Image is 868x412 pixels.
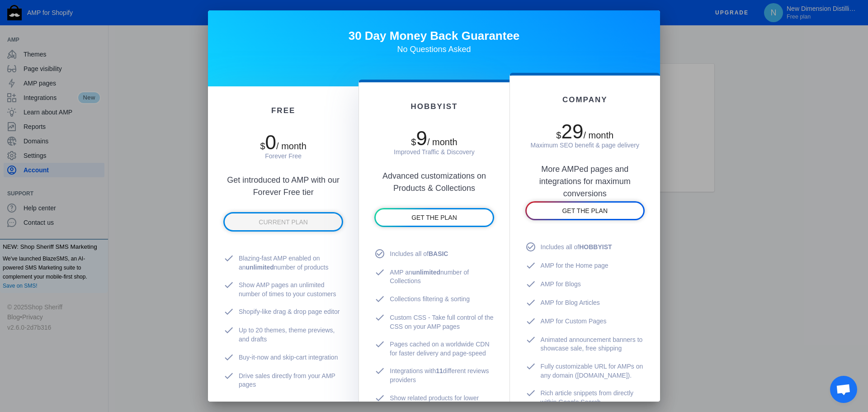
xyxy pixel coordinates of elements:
[223,279,239,290] mat-icon: check
[223,306,239,317] mat-icon: check
[390,367,494,384] span: Integrations with different reviews providers
[579,243,612,251] b: HOBBYIST
[246,264,274,271] b: unlimited
[525,388,541,398] mat-icon: check
[525,297,541,308] mat-icon: check
[260,141,265,151] span: $
[541,298,600,308] span: AMP for Blog Articles
[531,142,639,149] span: Maximum SEO benefit & page delivery
[374,312,390,323] mat-icon: check
[390,268,494,286] span: AMP an number of Collections
[223,253,239,264] mat-icon: check
[394,148,475,156] span: Improved Traffic & Discovery
[411,137,416,147] span: $
[223,349,343,367] li: Buy-it-now and skip-cart integration
[583,130,613,140] span: / month
[525,358,645,384] li: Fully customizable URL for AMPs on any domain ([DOMAIN_NAME]).
[223,303,343,322] li: Shopify-like drag & drop page editor
[830,376,857,403] div: Open chat
[223,161,343,199] div: Get introduced to AMP with our Forever Free tier
[436,367,443,374] b: 11
[562,207,608,214] span: GET THE PLAN
[239,254,343,272] span: Blazing-fast AMP enabled on an number of products
[525,95,645,104] div: COMPANY
[265,152,302,160] span: Forever Free
[525,242,541,252] mat-icon: check_circle_outline
[556,130,561,140] span: $
[223,322,343,348] li: Up to 20 themes, theme previews, and drafts
[374,267,390,278] mat-icon: check
[223,106,343,115] div: FREE
[208,45,660,54] h4: No Questions Asked
[276,141,307,151] span: / month
[374,156,494,194] div: Advanced customizations on Products & Collections
[225,213,342,230] a: CURRENT PLAN
[259,218,308,226] span: CURRENT PLAN
[374,309,494,336] li: Custom CSS - Take full control of the CSS on your AMP pages
[374,339,390,350] mat-icon: check
[541,243,612,252] span: Includes all of
[374,102,494,111] div: HOBBYIST
[208,31,660,40] h3: 30 Day Money Back Guarantee
[223,325,239,336] mat-icon: check
[541,280,581,289] span: AMP for Blogs
[374,365,390,376] mat-icon: check
[525,384,645,411] li: Rich article snippets from directly within Google Search
[223,276,343,303] li: Show AMP pages an unlimited number of times to your customers
[374,393,390,403] mat-icon: check
[223,370,239,381] mat-icon: check
[541,317,607,326] span: AMP for Custom Pages
[223,352,239,363] mat-icon: check
[411,214,457,221] span: GET THE PLAN
[525,331,645,358] li: Animated announcement banners to showcase sale, free shipping
[265,131,276,153] span: 0
[412,269,440,276] b: unlimited
[525,150,645,188] div: More AMPed pages and integrations for maximum conversions
[223,367,343,394] li: Drive sales directly from your AMP pages
[525,361,541,372] mat-icon: check
[525,260,541,271] mat-icon: check
[525,316,541,327] mat-icon: check
[541,261,609,270] span: AMP for the Home page
[374,336,494,362] li: Pages cached on a worldwide CDN for faster delivery and page-speed
[427,137,458,147] span: / month
[525,334,541,345] mat-icon: check
[376,209,492,226] a: GET THE PLAN
[429,250,448,257] b: BASIC
[374,294,390,304] mat-icon: check
[416,127,427,149] span: 9
[374,290,494,309] li: Collections filtering & sorting
[525,279,541,289] mat-icon: check
[390,250,448,259] span: Includes all of
[561,120,583,142] span: 29
[527,203,643,219] a: GET THE PLAN
[374,248,390,259] mat-icon: check_circle_outline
